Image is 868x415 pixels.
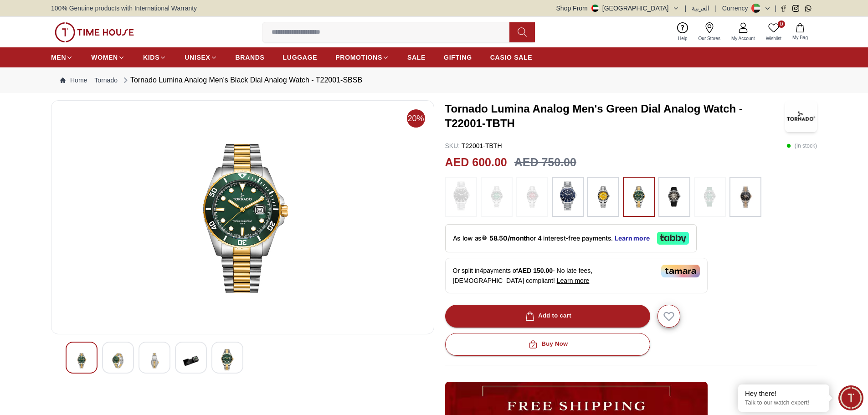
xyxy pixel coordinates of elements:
img: Tornado Lumina Analog Men's Black Dial Analog Watch - T22001-SBSB [110,349,126,372]
img: Tornado Lumina Analog Men's Black Dial Analog Watch - T22001-SBSB [219,349,236,370]
img: ... [592,181,615,212]
img: ... [699,181,721,212]
p: T22001-TBTH [445,141,502,150]
a: BRANDS [236,49,265,66]
h2: AED 600.00 [445,154,507,171]
a: SALE [407,49,426,66]
button: العربية [692,4,709,13]
button: Shop From[GEOGRAPHIC_DATA] [556,4,679,13]
img: Tornado Lumina Analog Men's Black Dial Analog Watch - T22001-SBSB [73,349,90,372]
a: Whatsapp [805,5,812,12]
img: ... [450,181,473,210]
span: AED 150.00 [518,267,553,274]
span: My Bag [789,34,812,41]
img: ... [55,22,134,42]
div: Add to cart [524,311,571,321]
h3: AED 750.00 [514,154,576,171]
button: Buy Now [445,333,650,356]
div: Tornado Lumina Analog Men's Black Dial Analog Watch - T22001-SBSB [121,75,362,86]
span: 20% [407,109,425,128]
span: MEN [51,53,66,62]
span: SKU : [445,142,460,149]
h3: Tornado Lumina Analog Men's Green Dial Analog Watch - T22001-TBTH [445,102,786,131]
a: KIDS [143,49,166,66]
span: | [685,4,687,13]
img: Tornado Lumina Analog Men's Black Dial Analog Watch - T22001-SBSB [59,108,426,327]
img: ... [521,181,544,212]
span: Learn more [557,277,590,284]
a: 0Wishlist [760,20,787,44]
a: CASIO SALE [490,49,533,66]
span: BRANDS [236,53,265,62]
div: Chat Widget [838,385,863,410]
span: | [775,4,776,13]
a: Tornado [94,76,118,85]
span: SALE [407,53,426,62]
nav: Breadcrumb [51,67,817,93]
a: GIFTING [444,49,472,66]
a: Home [60,76,87,85]
img: Tornado Lumina Analog Men's Black Dial Analog Watch - T22001-SBSB [183,349,199,372]
a: UNISEX [185,49,217,66]
span: UNISEX [185,53,210,62]
span: GIFTING [444,53,472,62]
button: Add to cart [445,305,650,328]
span: LUGGAGE [283,53,318,62]
span: PROMOTIONS [335,53,382,62]
div: Or split in 4 payments of - No late fees, [DEMOGRAPHIC_DATA] compliant! [445,258,708,293]
img: ... [663,181,686,212]
img: Tamara [661,265,700,277]
div: Buy Now [527,339,568,349]
img: ... [627,181,650,212]
span: 100% Genuine products with International Warranty [51,4,197,13]
div: Currency [722,4,752,13]
img: ... [556,181,579,210]
a: Facebook [780,5,787,12]
span: Our Stores [695,35,724,42]
span: WOMEN [91,53,118,62]
a: WOMEN [91,49,125,66]
span: KIDS [143,53,159,62]
button: My Bag [787,21,813,43]
img: ... [734,181,757,212]
a: MEN [51,49,73,66]
img: Tornado Lumina Analog Men's Green Dial Analog Watch - T22001-TBTH [785,100,817,132]
div: Hey there! [745,389,822,398]
img: ... [485,181,508,212]
a: PROMOTIONS [335,49,389,66]
span: | [715,4,717,13]
a: LUGGAGE [283,49,318,66]
p: Talk to our watch expert! [745,399,822,407]
a: Our Stores [693,20,726,44]
span: CASIO SALE [490,53,533,62]
span: Help [674,35,691,42]
span: My Account [728,35,759,42]
p: ( In stock ) [786,141,817,150]
a: Instagram [792,5,799,12]
span: 0 [778,20,785,28]
span: Wishlist [762,35,785,42]
img: United Arab Emirates [591,5,599,12]
img: Tornado Lumina Analog Men's Black Dial Analog Watch - T22001-SBSB [146,349,163,372]
a: Help [673,20,693,44]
